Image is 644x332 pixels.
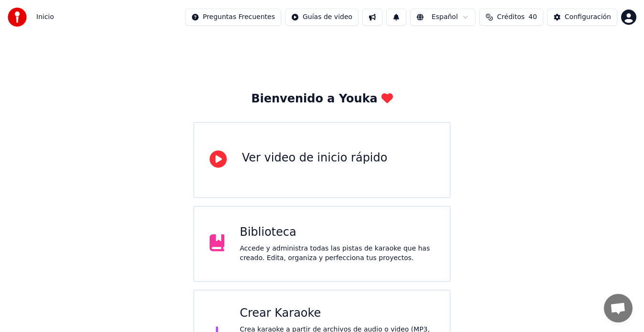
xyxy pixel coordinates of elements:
span: 40 [528,12,537,22]
button: Guías de video [285,9,359,26]
div: Chat abierto [604,294,633,322]
button: Configuración [547,9,617,26]
div: Ver video de inicio rápido [242,151,388,166]
div: Bienvenido a Youka [251,91,393,107]
button: Preguntas Frecuentes [185,9,281,26]
span: Inicio [36,12,54,22]
div: Accede y administra todas las pistas de karaoke que has creado. Edita, organiza y perfecciona tus... [240,244,434,263]
div: Biblioteca [240,225,434,240]
button: Créditos40 [479,9,543,26]
nav: breadcrumb [36,12,54,22]
span: Créditos [497,12,525,22]
img: youka [8,8,27,27]
div: Crear Karaoke [240,306,434,321]
div: Configuración [565,12,611,22]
